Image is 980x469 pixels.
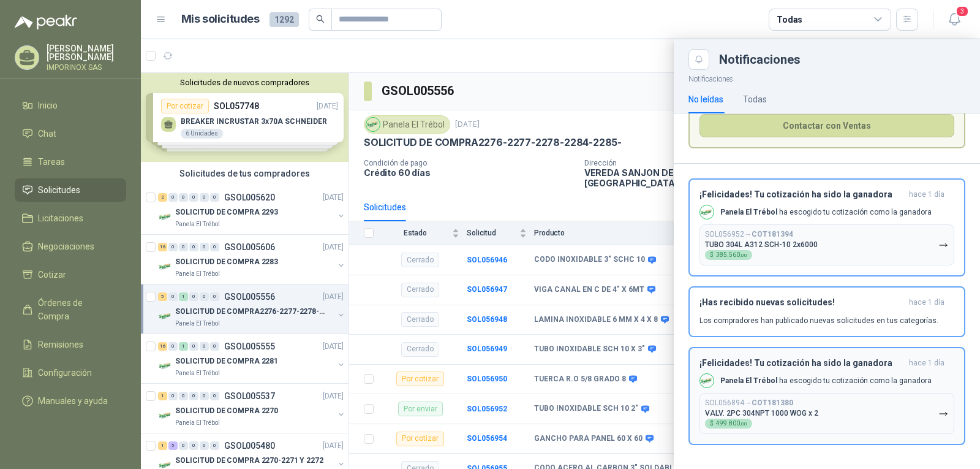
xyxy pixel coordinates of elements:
[15,94,126,117] a: Inicio
[38,268,66,281] span: Cotizar
[316,15,325,23] span: search
[700,205,714,219] img: Company Logo
[740,253,747,258] span: ,00
[699,114,954,137] button: Contactar con Ventas
[720,376,777,385] b: Panela El Trébol
[699,189,904,200] h3: ¡Felicidades! Tu cotización ha sido la ganadora
[688,178,965,276] button: ¡Felicidades! Tu cotización ha sido la ganadorahace 1 día Company LogoPanela El Trébol ha escogid...
[38,240,94,253] span: Negociaciones
[743,93,767,106] div: Todas
[15,333,126,356] a: Remisiones
[15,150,126,173] a: Tareas
[15,235,126,258] a: Negociaciones
[15,291,126,328] a: Órdenes de Compra
[47,44,126,61] p: [PERSON_NAME] [PERSON_NAME]
[719,53,965,66] div: Notificaciones
[699,358,904,368] h3: ¡Felicidades! Tu cotización ha sido la ganadora
[38,155,65,169] span: Tareas
[38,394,108,408] span: Manuales y ayuda
[705,419,752,429] div: $
[705,409,818,418] p: VALV. 2PC 304NPT 1000 WOG x 2
[688,347,965,445] button: ¡Felicidades! Tu cotización ha sido la ganadorahace 1 día Company LogoPanela El Trébol ha escogid...
[15,263,126,286] a: Cotizar
[909,297,944,308] span: hace 1 día
[956,6,969,17] span: 3
[15,178,126,202] a: Solicitudes
[38,296,115,323] span: Órdenes de Compra
[38,183,80,197] span: Solicitudes
[700,374,714,387] img: Company Logo
[38,366,92,379] span: Configuración
[705,240,818,249] p: TUBO 304L A312 SCH-10 2x6000
[909,189,944,200] span: hace 1 día
[716,252,747,258] span: 385.560
[38,212,83,225] span: Licitaciones
[15,122,126,145] a: Chat
[705,398,793,408] p: SOL056894 →
[38,99,58,112] span: Inicio
[15,15,77,29] img: Logo peakr
[752,230,793,238] b: COT181394
[699,297,904,308] h3: ¡Has recibido nuevas solicitudes!
[699,393,954,434] button: SOL056894→COT181380VALV. 2PC 304NPT 1000 WOG x 2$499.800,00
[47,64,126,71] p: IMPORINOX SAS
[674,70,980,85] p: Notificaciones
[777,13,802,26] div: Todas
[38,127,56,140] span: Chat
[740,421,747,427] span: ,00
[15,389,126,413] a: Manuales y ayuda
[181,10,260,28] h1: Mis solicitudes
[699,224,954,265] button: SOL056952→COT181394TUBO 304L A312 SCH-10 2x6000$385.560,00
[752,398,793,407] b: COT181380
[699,315,938,326] p: Los compradores han publicado nuevas solicitudes en tus categorías.
[909,358,944,368] span: hace 1 día
[15,207,126,230] a: Licitaciones
[716,421,747,427] span: 499.800
[705,230,793,239] p: SOL056952 →
[720,376,932,386] p: ha escogido tu cotización como la ganadora
[705,250,752,260] div: $
[720,208,777,216] b: Panela El Trébol
[688,286,965,337] button: ¡Has recibido nuevas solicitudes!hace 1 día Los compradores han publicado nuevas solicitudes en t...
[15,361,126,384] a: Configuración
[720,207,932,218] p: ha escogido tu cotización como la ganadora
[688,93,723,106] div: No leídas
[688,49,709,70] button: Close
[38,338,83,351] span: Remisiones
[269,12,299,27] span: 1292
[943,9,965,31] button: 3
